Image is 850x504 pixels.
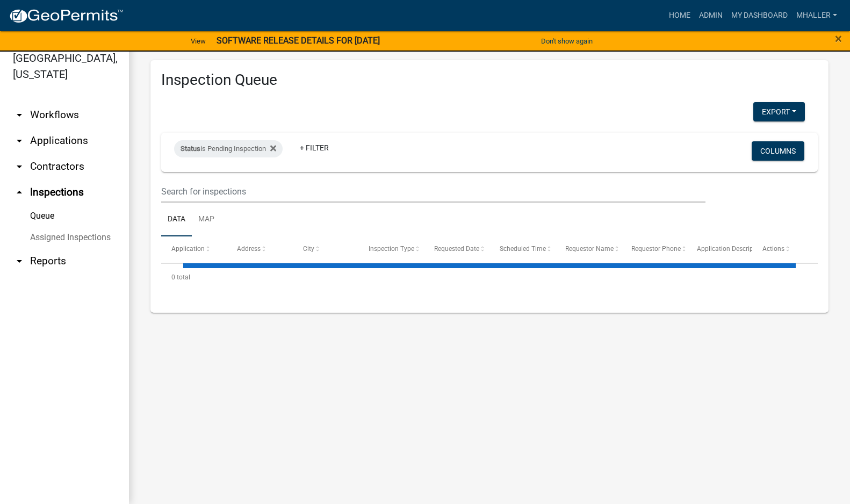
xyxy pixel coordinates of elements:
[752,141,804,161] button: Columns
[291,138,337,157] a: + Filter
[753,102,805,121] button: Export
[13,160,26,173] i: arrow_drop_down
[752,236,818,262] datatable-header-cell: Actions
[537,32,597,50] button: Don't show again
[192,203,221,237] a: Map
[565,245,614,253] span: Requestor Name
[13,134,26,147] i: arrow_drop_down
[835,31,842,46] span: ×
[13,109,26,121] i: arrow_drop_down
[687,236,752,262] datatable-header-cell: Application Description
[424,236,489,262] datatable-header-cell: Requested Date
[489,236,555,262] datatable-header-cell: Scheduled Time
[227,236,292,262] datatable-header-cell: Address
[13,186,26,199] i: arrow_drop_up
[13,255,26,268] i: arrow_drop_down
[695,5,727,26] a: Admin
[434,245,479,253] span: Requested Date
[835,32,842,45] button: Close
[631,245,681,253] span: Requestor Phone
[500,245,546,253] span: Scheduled Time
[161,71,818,89] h3: Inspection Queue
[762,245,784,253] span: Actions
[792,5,841,26] a: mhaller
[369,245,414,253] span: Inspection Type
[181,145,200,153] span: Status
[174,140,283,157] div: is Pending Inspection
[697,245,765,253] span: Application Description
[217,35,380,46] strong: SOFTWARE RELEASE DETAILS FOR [DATE]
[161,236,227,262] datatable-header-cell: Application
[186,32,210,50] a: View
[161,203,192,237] a: Data
[665,5,695,26] a: Home
[303,245,314,253] span: City
[358,236,424,262] datatable-header-cell: Inspection Type
[161,264,818,291] div: 0 total
[621,236,686,262] datatable-header-cell: Requestor Phone
[727,5,792,26] a: My Dashboard
[171,245,205,253] span: Application
[555,236,621,262] datatable-header-cell: Requestor Name
[292,236,358,262] datatable-header-cell: City
[161,181,705,203] input: Search for inspections
[237,245,261,253] span: Address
